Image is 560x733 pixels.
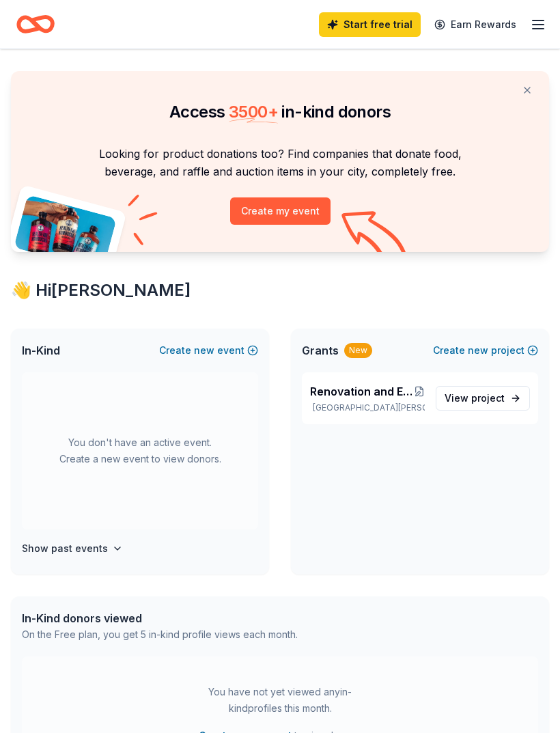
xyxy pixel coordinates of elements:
button: Create my event [230,197,331,225]
button: Createnewproject [433,342,538,359]
button: Createnewevent [159,342,258,359]
div: You have not yet viewed any in-kind profiles this month. [195,684,365,717]
div: 👋 Hi [PERSON_NAME] [11,279,549,301]
div: In-Kind donors viewed [22,610,298,626]
a: Earn Rewards [426,12,524,37]
div: New [344,343,372,358]
a: View project [436,386,530,411]
span: new [194,342,214,359]
a: Home [16,8,55,40]
span: Access in-kind donors [169,102,391,122]
span: project [471,392,505,404]
span: Renovation and Expansion of Children and Young Adult Art Classroom [310,383,414,400]
span: new [468,342,488,359]
button: Show past events [22,540,123,557]
a: Start free trial [319,12,421,37]
span: 3500 + [229,102,278,122]
h4: Show past events [22,540,108,557]
span: Grants [302,342,339,359]
p: [GEOGRAPHIC_DATA][PERSON_NAME], [GEOGRAPHIC_DATA] [310,402,425,413]
img: Curvy arrow [341,211,410,262]
span: In-Kind [22,342,60,359]
div: You don't have an active event. Create a new event to view donors. [22,372,258,529]
div: On the Free plan, you get 5 in-kind profile views each month. [22,626,298,643]
span: View [445,390,505,406]
p: Looking for product donations too? Find companies that donate food, beverage, and raffle and auct... [27,145,533,181]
